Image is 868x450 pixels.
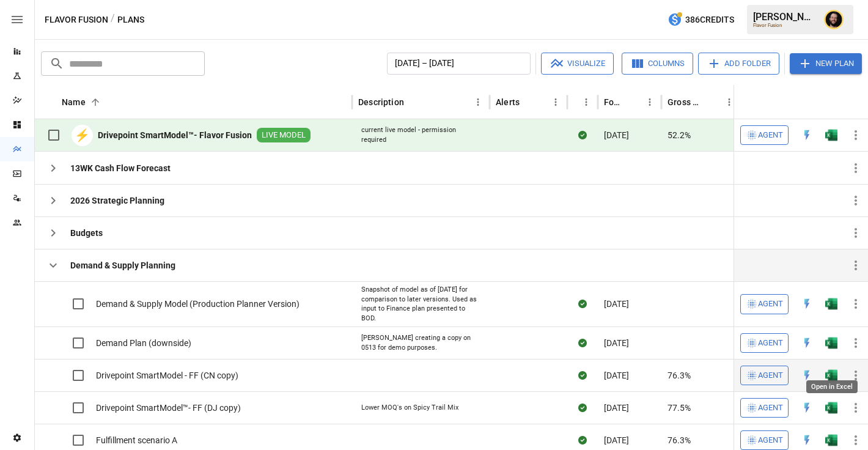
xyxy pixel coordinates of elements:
span: Agent [758,336,783,350]
div: Sync complete [578,129,587,141]
div: Open in Excel [825,337,837,349]
div: [PERSON_NAME] creating a copy on 0513 for demo purposes. [361,333,480,352]
span: 386 Credits [685,12,734,28]
div: [DATE] [598,281,661,326]
div: Open in Quick Edit [801,402,813,414]
span: Agent [758,128,783,142]
button: Ciaran Nugent [817,2,851,37]
button: Flavor Fusion [45,12,108,28]
div: Gross Margin [668,97,702,107]
div: Snapshot of model as of [DATE] for comparison to later versions. Used as input to Finance plan pr... [361,285,480,323]
button: Agent [740,294,789,314]
div: [DATE] [598,359,661,391]
div: Sync complete [578,337,587,349]
button: Sort [87,94,104,111]
img: g5qfjXmAAAAABJRU5ErkJggg== [825,402,837,414]
div: / [111,12,115,28]
div: Sync complete [578,369,587,382]
button: Sort [521,94,538,111]
span: Agent [758,297,783,311]
button: Gross Margin column menu [721,94,738,111]
div: Open in Quick Edit [801,434,813,446]
button: Columns [622,53,693,75]
div: Open in Excel [825,129,837,141]
img: Ciaran Nugent [824,10,844,29]
div: Forecast start [604,97,623,107]
button: Sort [851,94,868,111]
span: 76.3% [668,434,691,446]
button: Alerts column menu [547,94,564,111]
div: Sync complete [578,298,587,310]
img: g5qfjXmAAAAABJRU5ErkJggg== [825,337,837,349]
span: LIVE MODEL [257,130,311,141]
button: Visualize [541,53,614,75]
button: Status column menu [578,94,595,111]
button: Agent [740,333,789,353]
img: quick-edit-flash.b8aec18c.svg [801,129,813,141]
div: Description [358,97,404,107]
img: quick-edit-flash.b8aec18c.svg [801,369,813,382]
span: Agent [758,433,783,448]
span: Demand Plan (downside) [96,337,191,349]
img: g5qfjXmAAAAABJRU5ErkJggg== [825,369,837,382]
div: Open in Excel [806,380,858,393]
span: 77.5% [668,402,691,414]
span: 52.2% [668,129,691,141]
button: Forecast start column menu [641,94,658,111]
div: Sync complete [578,434,587,446]
span: Drivepoint SmartModel - FF (CN copy) [96,369,238,382]
span: Demand & Supply Model (Production Planner Version) [96,298,300,310]
div: Open in Quick Edit [801,129,813,141]
img: g5qfjXmAAAAABJRU5ErkJggg== [825,129,837,141]
div: [DATE] [598,119,661,152]
div: Alerts [496,97,520,107]
img: quick-edit-flash.b8aec18c.svg [801,298,813,310]
div: Open in Excel [825,402,837,414]
div: Open in Excel [825,369,837,382]
div: Flavor Fusion [753,23,817,28]
img: g5qfjXmAAAAABJRU5ErkJggg== [825,434,837,446]
button: Sort [568,94,585,111]
div: current live model - permission required [361,125,480,144]
span: 76.3% [668,369,691,382]
button: Agent [740,125,789,145]
button: Sort [405,94,422,111]
span: Fulfillment scenario A [96,434,177,446]
b: Demand & Supply Planning [70,259,175,271]
img: quick-edit-flash.b8aec18c.svg [801,434,813,446]
button: New Plan [790,53,862,74]
div: Sync complete [578,402,587,414]
button: 386Credits [663,9,739,31]
div: Open in Excel [825,434,837,446]
button: Agent [740,366,789,385]
img: g5qfjXmAAAAABJRU5ErkJggg== [825,298,837,310]
b: Drivepoint SmartModel™- Flavor Fusion [98,129,252,141]
div: ⚡ [72,125,93,146]
img: quick-edit-flash.b8aec18c.svg [801,337,813,349]
div: Lower MOQ's on Spicy Trail Mix [361,403,458,413]
div: Open in Quick Edit [801,298,813,310]
div: Open in Excel [825,298,837,310]
button: Agent [740,398,789,418]
div: [DATE] [598,391,661,424]
div: Open in Quick Edit [801,337,813,349]
div: Name [62,97,86,107]
button: [DATE] – [DATE] [387,53,531,75]
span: Agent [758,401,783,415]
div: Open in Quick Edit [801,369,813,382]
button: Agent [740,430,789,450]
div: [PERSON_NAME] [753,11,817,23]
button: Description column menu [469,94,487,111]
b: 13WK Cash Flow Forecast [70,162,171,174]
button: Sort [704,94,721,111]
span: Drivepoint SmartModel™- FF (DJ copy) [96,402,241,414]
div: [DATE] [598,326,661,359]
b: 2026 Strategic Planning [70,194,164,207]
span: Agent [758,369,783,383]
button: Sort [624,94,641,111]
button: Add Folder [698,53,779,75]
img: quick-edit-flash.b8aec18c.svg [801,402,813,414]
b: Budgets [70,227,103,239]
